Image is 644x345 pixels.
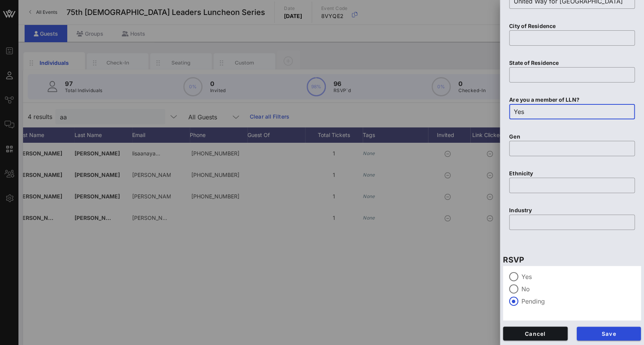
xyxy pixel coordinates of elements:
p: State of Residence [509,59,635,67]
p: Industry [509,206,635,215]
label: Pending [521,297,635,305]
button: Cancel [503,327,568,340]
label: No [521,285,635,293]
button: Save [577,327,641,340]
span: Cancel [509,330,561,337]
span: Save [583,330,635,337]
label: Yes [521,273,635,281]
p: City of Residence [509,22,635,30]
p: Ethnicity [509,169,635,178]
p: Are you a member of LLN? [509,96,635,104]
p: RSVP [503,254,641,266]
p: Gen [509,132,635,141]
